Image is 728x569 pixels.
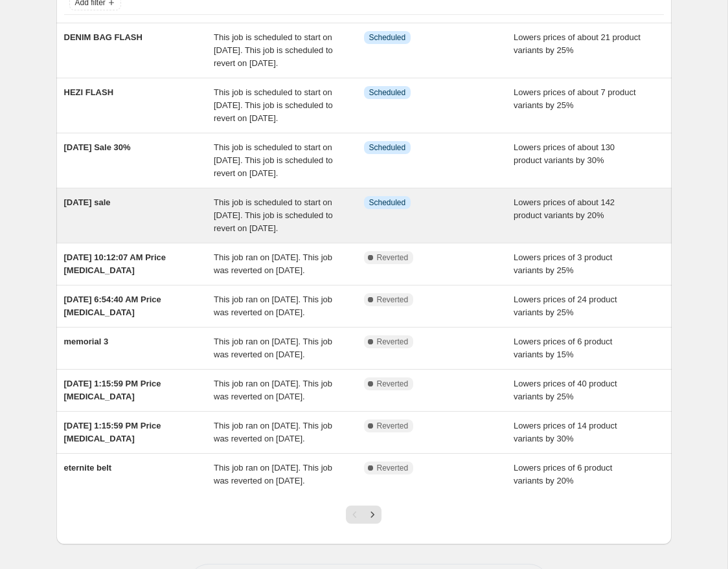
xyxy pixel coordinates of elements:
[64,295,161,317] span: [DATE] 6:54:40 AM Price [MEDICAL_DATA]
[377,421,409,431] span: Reverted
[363,506,381,524] button: Next
[214,32,333,68] span: This job is scheduled to start on [DATE]. This job is scheduled to revert on [DATE].
[377,252,409,263] span: Reverted
[214,252,332,275] span: This job ran on [DATE]. This job was reverted on [DATE].
[64,32,142,42] span: DENIM BAG FLASH
[514,295,617,317] span: Lowers prices of 24 product variants by 25%
[377,463,409,473] span: Reverted
[64,87,114,97] span: HEZI FLASH
[514,142,615,165] span: Lowers prices of about 130 product variants by 30%
[64,142,131,152] span: [DATE] Sale 30%
[214,142,333,178] span: This job is scheduled to start on [DATE]. This job is scheduled to revert on [DATE].
[369,87,406,98] span: Scheduled
[514,379,617,401] span: Lowers prices of 40 product variants by 25%
[369,32,406,43] span: Scheduled
[214,87,333,123] span: This job is scheduled to start on [DATE]. This job is scheduled to revert on [DATE].
[377,379,409,389] span: Reverted
[64,197,111,207] span: [DATE] sale
[514,87,636,110] span: Lowers prices of about 7 product variants by 25%
[214,295,332,317] span: This job ran on [DATE]. This job was reverted on [DATE].
[514,337,612,359] span: Lowers prices of 6 product variants by 15%
[64,463,112,473] span: eternite belt
[64,252,166,275] span: [DATE] 10:12:07 AM Price [MEDICAL_DATA]
[377,295,409,305] span: Reverted
[214,379,332,401] span: This job ran on [DATE]. This job was reverted on [DATE].
[214,197,333,233] span: This job is scheduled to start on [DATE]. This job is scheduled to revert on [DATE].
[64,421,161,443] span: [DATE] 1:15:59 PM Price [MEDICAL_DATA]
[514,463,612,485] span: Lowers prices of 6 product variants by 20%
[369,197,406,208] span: Scheduled
[514,197,615,220] span: Lowers prices of about 142 product variants by 20%
[214,421,332,443] span: This job ran on [DATE]. This job was reverted on [DATE].
[214,337,332,359] span: This job ran on [DATE]. This job was reverted on [DATE].
[346,506,381,524] nav: Pagination
[369,142,406,153] span: Scheduled
[64,379,161,401] span: [DATE] 1:15:59 PM Price [MEDICAL_DATA]
[514,421,617,443] span: Lowers prices of 14 product variants by 30%
[64,337,109,346] span: memorial 3
[377,337,409,347] span: Reverted
[214,463,332,485] span: This job ran on [DATE]. This job was reverted on [DATE].
[514,32,641,55] span: Lowers prices of about 21 product variants by 25%
[514,252,612,275] span: Lowers prices of 3 product variants by 25%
